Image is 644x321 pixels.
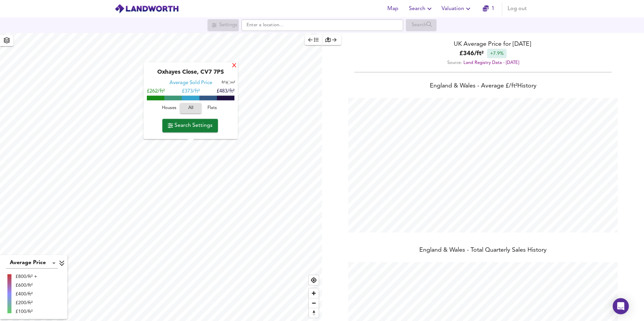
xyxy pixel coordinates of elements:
button: Log out [505,2,529,15]
span: Search Settings [168,121,213,130]
div: £200/ft² [15,299,37,306]
div: £400/ft² [15,291,37,297]
div: UK Average Price for [DATE] [322,40,644,49]
span: £ 373/ft² [182,89,200,94]
img: logo [115,4,179,14]
button: Search [406,2,436,15]
span: Search [409,4,433,13]
button: All [180,103,201,114]
div: England & Wales - Average £/ ft² History [322,82,644,91]
div: Source: [322,58,644,67]
span: ft² [222,81,225,85]
button: Valuation [439,2,475,15]
button: Map [382,2,404,15]
button: Find my location [309,275,319,285]
span: Valuation [442,4,472,13]
button: Houses [158,103,180,114]
span: Reset bearing to north [309,308,319,318]
div: Average Sold Price [169,80,212,87]
span: Log out [508,4,527,13]
div: £600/ft² [15,282,37,289]
button: 1 [478,2,499,15]
span: Flats [203,105,221,112]
div: Search for a location first or explore the map [207,19,239,31]
a: 1 [483,4,494,13]
button: Zoom in [309,288,319,298]
span: m² [231,81,235,85]
button: Flats [201,103,223,114]
div: X [231,63,237,69]
span: £483/ft² [217,89,234,94]
span: Houses [160,105,178,112]
span: £262/ft² [147,89,165,94]
div: +7.9% [487,49,507,58]
b: £ 346 / ft² [459,49,484,58]
button: Reset bearing to north [309,308,319,318]
span: Map [385,4,401,13]
div: Open Intercom Messenger [613,298,629,314]
div: Oxhayes Close, CV7 7PS [147,69,234,80]
a: Land Registry Data - [DATE] [463,61,519,65]
div: £800/ft² + [15,273,37,280]
button: Search Settings [162,119,218,132]
div: £100/ft² [15,308,37,315]
div: Search for a location first or explore the map [406,19,437,31]
button: Zoom out [309,298,319,308]
span: All [183,105,198,112]
div: Average Price [6,258,58,269]
input: Enter a location... [241,20,403,31]
div: England & Wales - Total Quarterly Sales History [322,246,644,255]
